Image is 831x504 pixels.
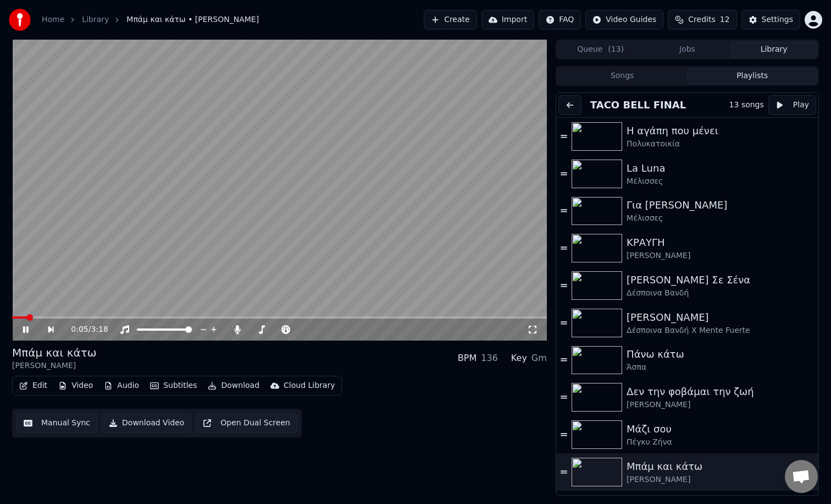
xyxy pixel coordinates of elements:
button: Video [54,378,97,393]
a: Open chat [785,460,818,493]
div: Gm [531,352,547,365]
div: Key [511,352,527,365]
div: / [71,324,97,335]
button: Download Video [102,413,191,433]
div: Για [PERSON_NAME] [627,198,814,213]
button: Video Guides [585,10,663,30]
div: [PERSON_NAME] [627,399,814,410]
div: Μάζι σου [627,421,814,437]
div: [PERSON_NAME] [12,360,96,371]
span: 3:18 [91,324,108,335]
button: Download [203,378,264,393]
button: Playlists [687,68,817,84]
div: La Luna [627,161,814,176]
button: Open Dual Screen [196,413,297,433]
button: Credits12 [668,10,736,30]
div: ΚΡΑΥΓΗ [627,235,814,250]
div: [PERSON_NAME] [627,310,814,325]
div: Δέσποινα Βανδή Χ Mente Fuerte [627,325,814,336]
div: Δεν την φοβάμαι την ζωή [627,384,814,399]
div: [PERSON_NAME] [627,250,814,261]
button: Queue [557,42,644,58]
button: Play [768,95,816,115]
button: Edit [15,378,52,393]
button: Import [481,10,534,30]
button: Subtitles [146,378,201,393]
button: Settings [741,10,800,30]
div: Δέσποινα Βανδή [627,288,814,299]
div: Πολυκατοικία [627,139,814,150]
div: Μέλισσες [627,213,814,224]
div: Μπάμ και κάτω [627,459,814,474]
span: 12 [720,14,730,25]
div: 13 songs [729,100,764,111]
div: Πέγκυ Ζήνα [627,437,814,448]
a: Home [42,14,64,25]
a: Library [82,14,109,25]
button: Create [424,10,477,30]
button: Jobs [644,42,731,58]
nav: breadcrumb [42,14,259,25]
div: 136 [481,352,498,365]
button: Manual Sync [16,413,97,433]
button: Audio [99,378,143,393]
button: FAQ [539,10,581,30]
div: Μπάμ και κάτω [12,345,96,360]
div: Μέλισσες [627,176,814,187]
span: ( 13 ) [608,44,624,55]
span: 0:05 [71,324,88,335]
div: [PERSON_NAME] Σε Σένα [627,272,814,288]
button: Songs [557,68,688,84]
div: Cloud Library [284,380,335,391]
div: Settings [762,14,793,25]
span: Μπάμ και κάτω • [PERSON_NAME] [126,14,259,25]
span: Credits [688,14,715,25]
div: [PERSON_NAME] [627,474,814,485]
div: Άσπα [627,362,814,373]
button: TACO BELL FINAL [586,97,690,113]
img: youka [9,9,31,31]
div: Η αγάπη που μένει [627,123,814,139]
button: Library [730,42,817,58]
div: Πάνω κάτω [627,347,814,362]
div: BPM [458,352,477,365]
